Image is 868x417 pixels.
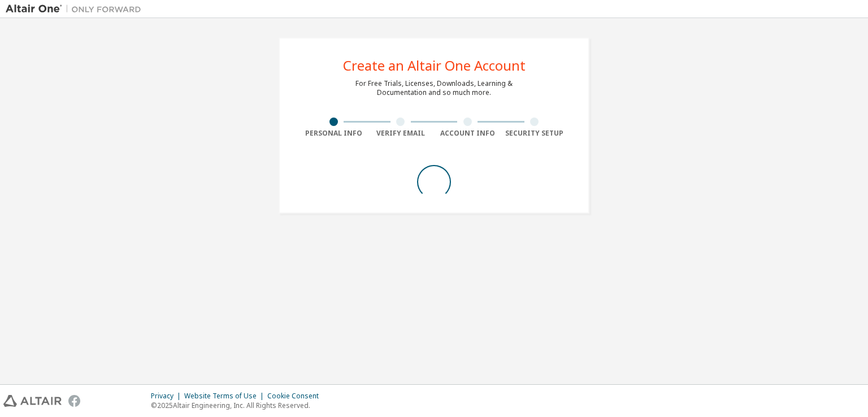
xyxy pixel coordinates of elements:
[367,129,435,138] div: Verify Email
[501,129,568,138] div: Security Setup
[151,401,325,410] p: © 2025 Altair Engineering, Inc. All Rights Reserved.
[267,392,325,401] div: Cookie Consent
[184,392,267,401] div: Website Terms of Use
[434,129,501,138] div: Account Info
[3,395,62,407] img: altair_logo.svg
[300,129,367,138] div: Personal Info
[68,395,80,407] img: facebook.svg
[343,59,526,72] div: Create an Altair One Account
[151,392,184,401] div: Privacy
[355,79,513,97] div: For Free Trials, Licenses, Downloads, Learning & Documentation and so much more.
[6,3,147,15] img: Altair One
